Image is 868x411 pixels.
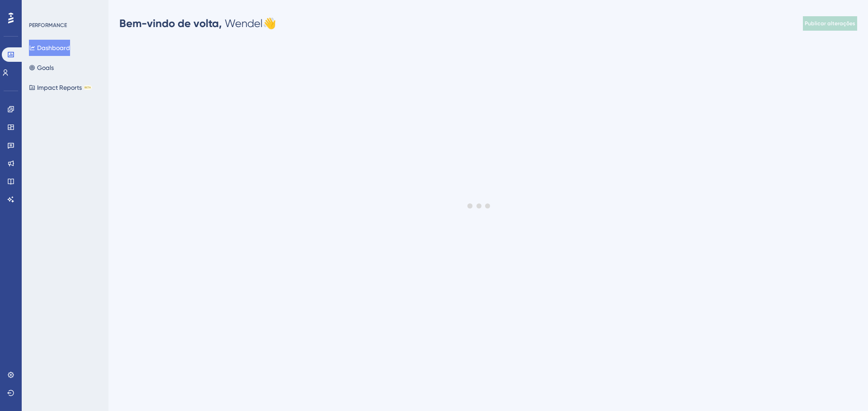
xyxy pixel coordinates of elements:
font: Bem-vindo de volta, [119,17,222,30]
font: Publicar alterações [805,20,855,27]
font: 👋 [263,17,276,30]
div: BETA [84,85,92,90]
button: Impact ReportsBETA [29,79,92,96]
button: Dashboard [29,40,70,56]
button: Publicar alterações [803,16,857,31]
button: Goals [29,60,54,76]
font: Wendel [225,17,263,30]
div: PERFORMANCE [29,22,67,29]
